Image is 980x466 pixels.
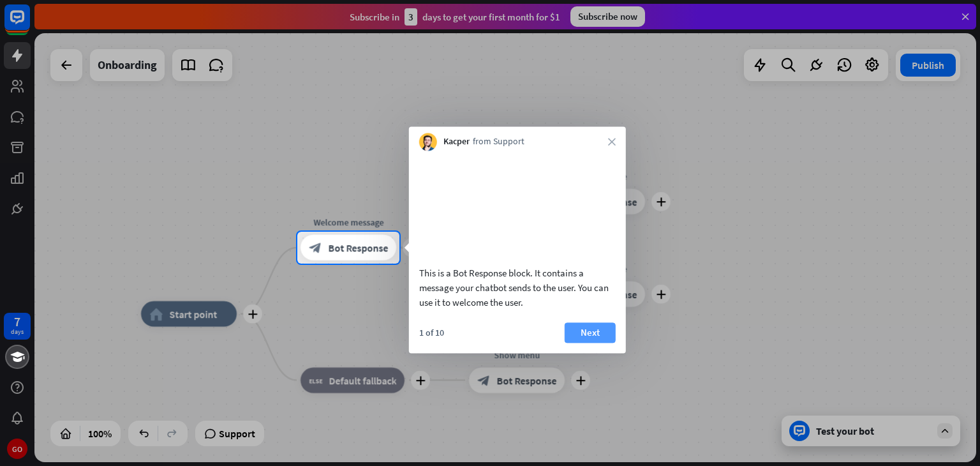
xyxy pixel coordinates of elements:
span: Kacper [443,136,470,149]
i: block_bot_response [309,241,322,254]
span: from Support [473,136,524,149]
div: 1 of 10 [419,327,444,338]
div: This is a Bot Response block. It contains a message your chatbot sends to the user. You can use i... [419,266,616,310]
i: close [608,138,616,146]
button: Next [565,322,616,343]
span: Bot Response [328,241,388,254]
button: Open LiveChat chat widget [10,5,48,43]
